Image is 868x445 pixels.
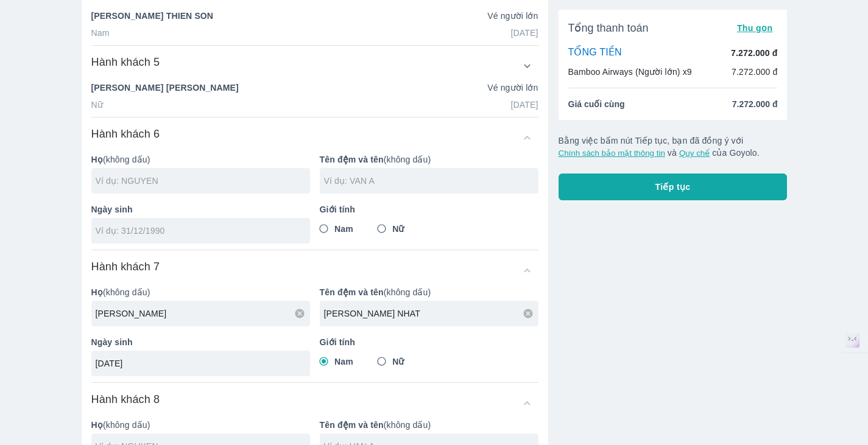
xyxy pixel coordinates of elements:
[679,149,710,158] button: Quy chế
[320,336,538,348] p: Giới tính
[320,287,384,297] b: Tên đệm và tên
[91,286,310,298] p: (không dấu)
[324,175,538,187] input: Ví dụ: VAN A
[91,55,160,69] h6: Hành khách 5
[737,23,773,33] span: Thu gọn
[559,149,665,158] button: Chính sách bảo mật thông tin
[568,98,625,110] span: Giá cuối cùng
[334,223,353,235] span: Nam
[732,66,778,78] p: 7.272.000 đ
[91,420,103,430] b: Họ
[91,153,310,166] p: (không dấu)
[91,127,160,141] h6: Hành khách 6
[732,19,778,37] button: Thu gọn
[91,336,310,348] p: Ngày sinh
[96,175,310,187] input: Ví dụ: NGUYEN
[96,225,298,237] input: Ví dụ: 31/12/1990
[320,419,538,431] p: (không dấu)
[511,99,538,111] p: [DATE]
[91,155,103,164] b: Họ
[334,356,353,368] span: Nam
[568,21,649,35] span: Tổng thanh toán
[732,98,778,110] span: 7.272.000 đ
[392,223,404,235] span: Nữ
[731,47,777,59] p: 7.272.000 đ
[655,181,691,193] span: Tiếp tục
[559,173,788,200] button: Tiếp tục
[91,419,310,431] p: (không dấu)
[320,153,538,166] p: (không dấu)
[96,307,310,320] input: Ví dụ: NGUYEN
[559,135,788,159] p: Bằng việc bấm nút Tiếp tục, bạn đã đồng ý với và của Goyolo.
[487,10,538,22] p: Vé người lớn
[320,420,384,430] b: Tên đệm và tên
[568,46,622,60] p: TỔNG TIỀN
[91,10,214,22] p: [PERSON_NAME] THIEN SON
[568,66,692,78] p: Bamboo Airways (Người lớn) x9
[511,27,538,39] p: [DATE]
[96,357,298,370] input: Ví dụ: 31/12/1990
[91,203,310,215] p: Ngày sinh
[91,392,160,407] h6: Hành khách 8
[91,27,110,39] p: Nam
[91,99,103,111] p: Nữ
[392,356,404,368] span: Nữ
[324,307,538,320] input: Ví dụ: VAN A
[91,259,160,274] h6: Hành khách 7
[91,287,103,297] b: Họ
[320,155,384,164] b: Tên đệm và tên
[487,82,538,94] p: Vé người lớn
[320,203,538,215] p: Giới tính
[320,286,538,298] p: (không dấu)
[91,82,239,94] p: [PERSON_NAME] [PERSON_NAME]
